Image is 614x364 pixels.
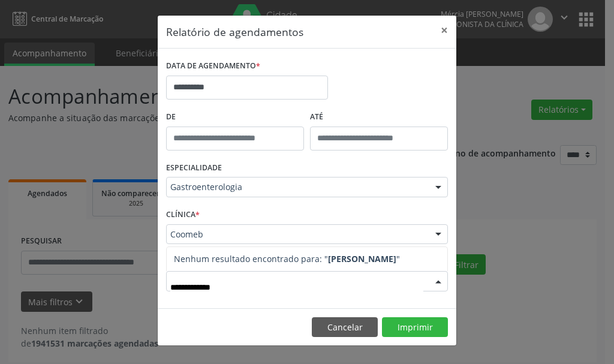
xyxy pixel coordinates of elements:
h5: Relatório de agendamentos [166,24,303,40]
label: ESPECIALIDADE [166,159,222,178]
label: De [166,108,304,127]
label: ATÉ [310,108,448,127]
label: DATA DE AGENDAMENTO [166,57,260,76]
span: Nenhum resultado encontrado para: " " [174,253,400,264]
span: Gastroenterologia [170,181,423,193]
button: Close [432,16,456,45]
label: CLÍNICA [166,206,200,224]
strong: [PERSON_NAME] [328,253,396,264]
button: Cancelar [312,317,378,338]
button: Imprimir [382,317,448,338]
span: Coomeb [170,228,423,240]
